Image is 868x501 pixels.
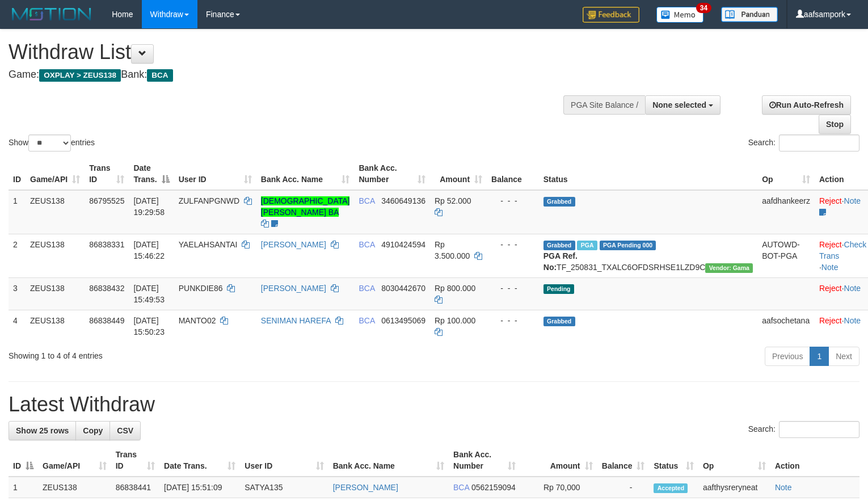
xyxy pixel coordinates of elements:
[583,7,639,23] img: Feedback.jpg
[597,444,650,477] th: Balance: activate to sort column ascending
[543,241,575,250] span: Grabbed
[28,134,71,151] select: Showentries
[543,284,574,294] span: Pending
[819,284,842,293] a: Reject
[520,444,597,477] th: Amount: activate to sort column ascending
[600,241,656,250] span: PGA Pending
[9,6,95,23] img: MOTION_logo.png
[539,234,757,277] td: TF_250831_TXALC6OFDSRHSE1LZD9C
[435,196,471,205] span: Rp 52.000
[26,277,85,310] td: ZEUS138
[261,240,326,249] a: [PERSON_NAME]
[261,316,331,325] a: SENIMAN HAREFA
[748,421,859,438] label: Search:
[810,347,829,366] a: 1
[435,284,475,293] span: Rp 800.000
[26,158,85,190] th: Game/API: activate to sort column ascending
[179,240,238,249] span: YAELAHSANTAI
[9,134,95,151] label: Show entries
[359,196,374,205] span: BCA
[819,240,842,249] a: Reject
[179,316,216,325] span: MANTO02
[89,316,124,325] span: 86838449
[770,444,859,477] th: Action
[133,240,165,260] span: [DATE] 15:46:22
[645,95,720,115] button: None selected
[543,197,575,207] span: Grabbed
[354,158,430,190] th: Bank Acc. Number: activate to sort column ascending
[333,483,398,492] a: [PERSON_NAME]
[179,284,223,293] span: PUNKDIE86
[381,240,425,249] span: Copy 4910424594 to clipboard
[9,69,567,81] h4: Game: Bank:
[9,477,38,498] td: 1
[179,196,239,205] span: ZULFANPGNWD
[133,316,165,336] span: [DATE] 15:50:23
[435,316,475,325] span: Rp 100.000
[9,310,26,342] td: 4
[844,284,861,293] a: Note
[9,277,26,310] td: 3
[543,317,575,326] span: Grabbed
[9,346,353,361] div: Showing 1 to 4 of 4 entries
[89,240,124,249] span: 86838331
[491,239,534,250] div: - - -
[819,115,851,134] a: Stop
[487,158,539,190] th: Balance
[133,196,165,217] span: [DATE] 19:29:58
[174,158,256,190] th: User ID: activate to sort column ascending
[543,251,578,272] b: PGA Ref. No:
[381,196,425,205] span: Copy 3460649136 to clipboard
[656,7,704,23] img: Button%20Memo.svg
[819,196,842,205] a: Reject
[698,444,770,477] th: Op: activate to sort column ascending
[9,421,76,440] a: Show 25 rows
[111,444,159,477] th: Trans ID: activate to sort column ascending
[85,158,129,190] th: Trans ID: activate to sort column ascending
[449,444,520,477] th: Bank Acc. Number: activate to sort column ascending
[26,310,85,342] td: ZEUS138
[381,316,425,325] span: Copy 0613495069 to clipboard
[819,240,866,260] a: Check Trans
[9,393,859,416] h1: Latest Withdraw
[757,158,815,190] th: Op: activate to sort column ascending
[256,158,355,190] th: Bank Acc. Name: activate to sort column ascending
[775,483,792,492] a: Note
[117,426,133,435] span: CSV
[491,315,534,326] div: - - -
[240,444,328,477] th: User ID: activate to sort column ascending
[89,284,124,293] span: 86838432
[844,316,861,325] a: Note
[129,158,174,190] th: Date Trans.: activate to sort column descending
[652,100,706,110] span: None selected
[9,190,26,234] td: 1
[821,263,838,272] a: Note
[757,310,815,342] td: aafsochetana
[240,477,328,498] td: SATYA135
[359,284,374,293] span: BCA
[779,421,859,438] input: Search:
[38,444,111,477] th: Game/API: activate to sort column ascending
[111,477,159,498] td: 86838441
[38,477,111,498] td: ZEUS138
[39,69,121,82] span: OXPLAY > ZEUS138
[748,134,859,151] label: Search:
[698,477,770,498] td: aafthysreryneat
[83,426,103,435] span: Copy
[828,347,859,366] a: Next
[779,134,859,151] input: Search:
[133,284,165,304] span: [DATE] 15:49:53
[649,444,698,477] th: Status: activate to sort column ascending
[765,347,810,366] a: Previous
[757,190,815,234] td: aafdhankeerz
[381,284,425,293] span: Copy 8030442670 to clipboard
[328,444,449,477] th: Bank Acc. Name: activate to sort column ascending
[9,41,567,64] h1: Withdraw List
[471,483,516,492] span: Copy 0562159094 to clipboard
[159,477,240,498] td: [DATE] 15:51:09
[109,421,141,440] a: CSV
[75,421,110,440] a: Copy
[159,444,240,477] th: Date Trans.: activate to sort column ascending
[757,234,815,277] td: AUTOWD-BOT-PGA
[430,158,487,190] th: Amount: activate to sort column ascending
